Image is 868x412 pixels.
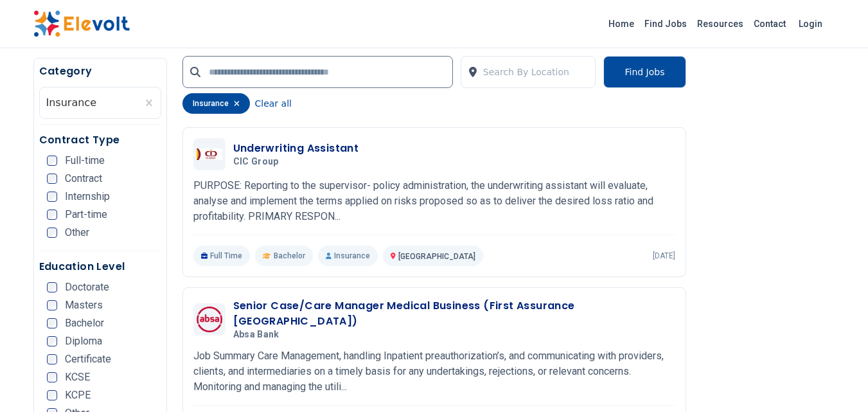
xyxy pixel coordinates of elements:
[603,56,686,88] button: Find Jobs
[47,228,57,238] input: Other
[33,10,130,37] img: Elevolt
[639,13,692,34] a: Find Jobs
[193,348,675,395] p: Job Summary Care Management, handling Inpatient preauthorization’s, and communicating with provid...
[47,354,57,364] input: Certificate
[47,300,57,310] input: Masters
[65,390,91,400] span: KCPE
[65,192,110,202] span: Internship
[65,354,111,364] span: Certificate
[39,259,161,274] h5: Education Level
[47,192,57,202] input: Internship
[65,300,103,310] span: Masters
[47,174,57,184] input: Contract
[791,11,830,37] a: Login
[804,350,868,412] iframe: Chat Widget
[193,246,251,266] p: Full Time
[65,318,104,328] span: Bachelor
[233,156,279,168] span: CIC group
[233,329,279,341] span: Absa Bank
[47,318,57,328] input: Bachelor
[197,307,222,332] img: Absa Bank
[47,390,57,400] input: KCPE
[692,13,748,34] a: Resources
[47,372,57,382] input: KCSE
[274,251,305,261] span: Bachelor
[65,336,102,346] span: Diploma
[65,156,105,166] span: Full-time
[39,64,161,79] h5: Category
[233,141,359,156] h3: Underwriting Assistant
[603,13,639,34] a: Home
[65,174,102,184] span: Contract
[193,178,675,224] p: PURPOSE: Reporting to the supervisor- policy administration, the underwriting assistant will eval...
[47,336,57,346] input: Diploma
[39,132,161,148] h5: Contract Type
[65,210,107,220] span: Part-time
[65,372,90,382] span: KCSE
[255,93,292,114] button: Clear all
[182,93,250,114] div: insurance
[748,13,791,34] a: Contact
[47,156,57,166] input: Full-time
[65,228,89,238] span: Other
[65,282,109,292] span: Doctorate
[47,210,57,220] input: Part-time
[233,298,675,329] h3: Senior Case/Care Manager Medical Business (First Assurance [GEOGRAPHIC_DATA])
[318,246,378,266] p: Insurance
[197,148,222,160] img: CIC group
[193,138,675,266] a: CIC groupUnderwriting AssistantCIC groupPURPOSE: Reporting to the supervisor- policy administrati...
[398,252,475,261] span: [GEOGRAPHIC_DATA]
[653,251,675,261] p: [DATE]
[47,282,57,292] input: Doctorate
